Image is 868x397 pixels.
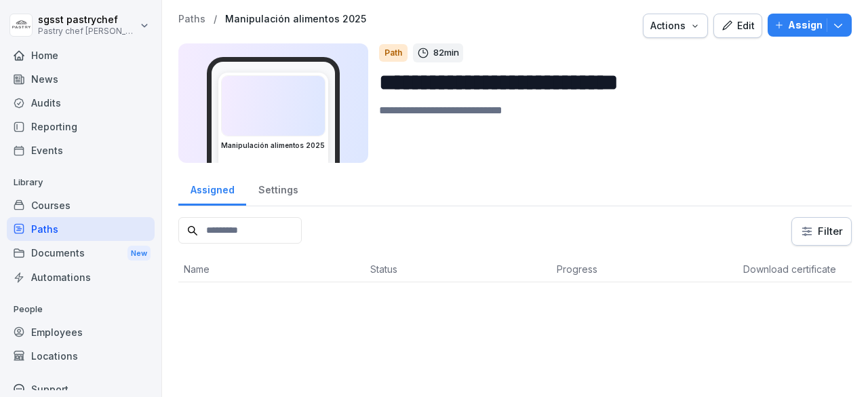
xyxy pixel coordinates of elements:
p: / [214,14,217,25]
p: Library [7,172,155,193]
p: People [7,299,155,320]
a: Reporting [7,115,155,138]
a: News [7,67,155,91]
button: Filter [792,218,851,245]
th: Name [178,257,365,282]
a: Home [7,43,155,67]
p: sgsst pastrychef [38,14,137,26]
a: Settings [246,171,310,206]
a: Employees [7,320,155,344]
a: Automations [7,265,155,289]
a: Paths [178,14,205,25]
div: Filter [800,225,843,238]
a: DocumentsNew [7,241,155,266]
div: Actions [650,18,701,33]
button: Actions [643,14,708,38]
p: 82 min [433,46,459,60]
div: Edit [721,18,755,33]
div: New [127,246,151,261]
a: Paths [7,217,155,241]
a: Manipulación alimentos 2025 [225,14,366,25]
button: Edit [713,14,762,38]
a: Events [7,138,155,162]
p: Assign [788,18,823,33]
a: Courses [7,193,155,217]
button: Assign [768,14,852,37]
a: Audits [7,91,155,115]
th: Status [365,257,551,282]
h3: Manipulación alimentos 2025 [221,140,325,151]
a: Assigned [178,171,246,206]
div: Documents [7,241,155,266]
th: Progress [551,257,738,282]
p: Pastry chef [PERSON_NAME] y Cocina gourmet [38,26,137,36]
a: Locations [7,344,155,368]
div: Path [379,44,408,62]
